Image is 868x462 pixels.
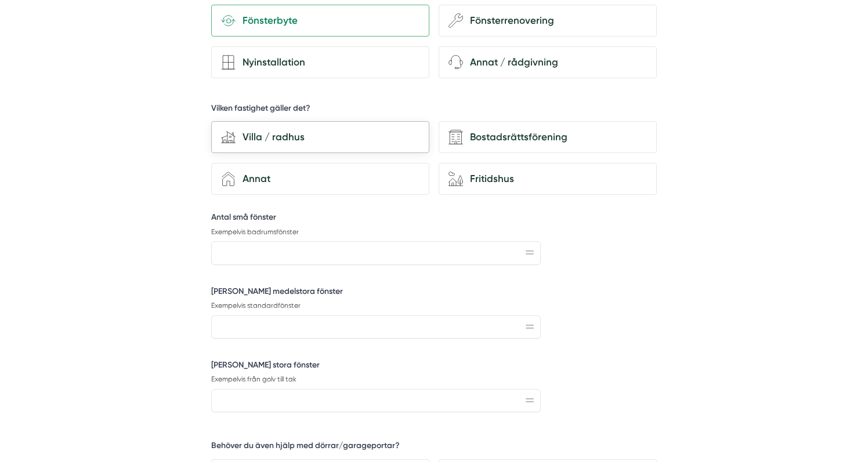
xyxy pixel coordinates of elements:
h5: Vilken fastighet gäller det? [211,103,310,117]
h5: Behöver du även hjälp med dörrar/garageportar? [211,440,400,454]
p: Exempelvis standardfönster [211,301,541,311]
p: Exempelvis från golv till tak [211,374,541,384]
label: [PERSON_NAME] stora fönster [211,359,541,374]
label: Antal små fönster [211,212,541,226]
label: [PERSON_NAME] medelstora fönster [211,286,541,300]
p: Exempelvis badrumsfönster [211,227,541,237]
